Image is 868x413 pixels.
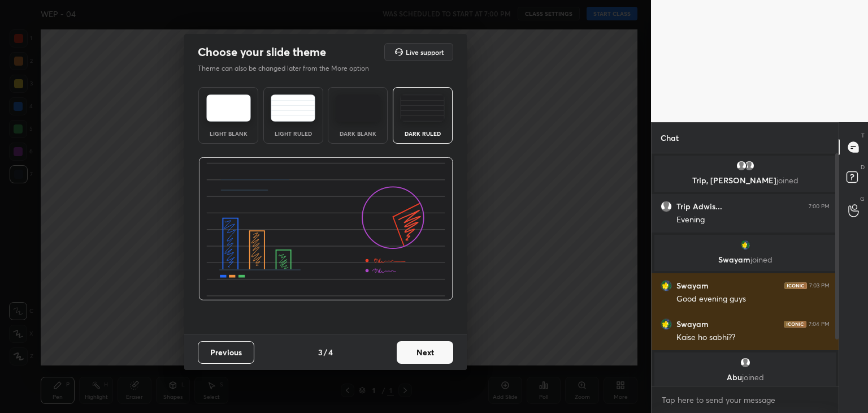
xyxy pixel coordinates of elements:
h4: 4 [328,346,333,358]
img: default.png [661,201,672,212]
img: iconic-dark.1390631f.png [784,282,807,289]
img: lightTheme.e5ed3b09.svg [206,94,251,122]
h6: Swayam [676,281,709,291]
div: grid [652,153,839,386]
img: default.png [736,160,747,171]
p: Trip, [PERSON_NAME] [661,176,829,185]
div: Light Blank [206,131,251,136]
button: Previous [198,341,254,364]
img: default.png [740,357,751,368]
h5: Live support [406,49,444,55]
h4: 3 [318,346,323,358]
span: joined [750,254,772,265]
p: Swayam [661,255,829,264]
img: 9802b4cbdbab4d4381d2480607a75a70.jpg [740,239,751,251]
p: Theme can also be changed later from the More option [198,63,381,74]
div: Dark Blank [335,131,380,136]
h4: / [324,346,327,358]
div: 7:00 PM [809,203,830,210]
img: darkRuledTheme.de295e13.svg [400,94,445,122]
div: 7:03 PM [809,282,830,289]
img: lightRuledTheme.5fabf969.svg [271,94,315,122]
p: Chat [652,123,688,153]
div: Light Ruled [271,131,316,136]
div: Dark Ruled [400,131,445,136]
h6: Trip Adwis... [676,201,722,212]
img: iconic-dark.1390631f.png [784,321,806,328]
p: Abu [661,373,829,382]
div: 7:04 PM [809,321,830,328]
h6: Swayam [676,319,709,329]
h2: Choose your slide theme [198,45,326,59]
img: default.png [744,160,755,171]
p: T [861,131,865,140]
img: darkTheme.f0cc69e5.svg [336,94,380,122]
img: 9802b4cbdbab4d4381d2480607a75a70.jpg [661,280,672,291]
img: darkRuledThemeBanner.864f114c.svg [198,157,453,301]
p: D [861,163,865,171]
div: Evening [676,214,830,226]
span: joined [776,175,798,186]
button: Next [397,341,453,364]
span: joined [742,372,764,382]
div: Good evening guys [676,294,830,305]
img: 9802b4cbdbab4d4381d2480607a75a70.jpg [661,319,672,330]
p: G [860,195,865,203]
div: Kaise ho sabhi?? [676,332,830,343]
